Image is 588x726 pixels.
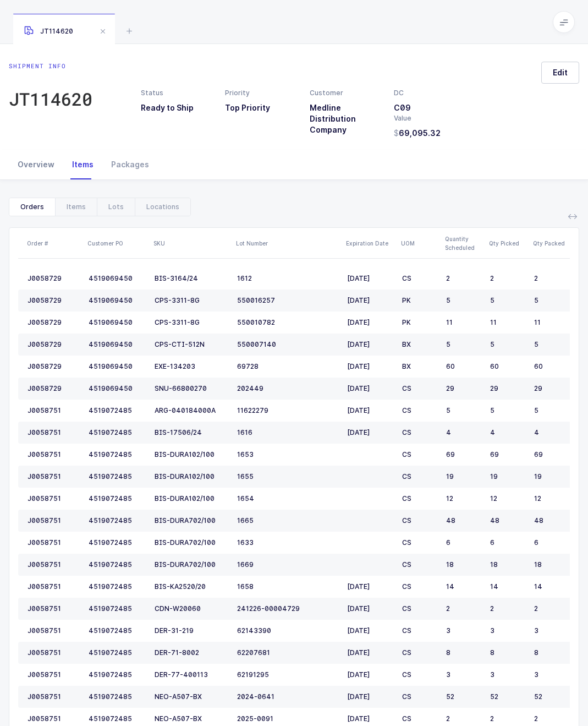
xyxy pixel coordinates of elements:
div: 29 [446,384,481,393]
div: Lot Number [236,239,339,248]
div: 241226-00004729 [237,604,338,613]
div: 2 [446,604,481,613]
div: 6 [446,538,481,547]
div: 4 [534,428,564,437]
div: Status [141,88,212,98]
div: 52 [490,692,525,701]
div: 4519072485 [89,560,146,569]
div: 1665 [237,516,338,525]
div: CS [402,714,437,723]
div: DER-77-400113 [155,670,228,679]
div: J0058751 [28,538,80,547]
div: EXE-134203 [155,362,228,371]
div: 4519069450 [89,362,146,371]
div: J0058751 [28,450,80,459]
div: BIS-DURA702/100 [155,516,228,525]
div: CS [402,560,437,569]
div: 550010782 [237,318,338,327]
div: [DATE] [347,428,393,437]
div: CS [402,604,437,613]
div: CPS-3311-8G [155,296,228,305]
div: 5 [490,296,525,305]
div: 550007140 [237,340,338,349]
div: 3 [446,670,481,679]
div: J0058751 [28,516,80,525]
div: CS [402,582,437,591]
div: 4 [490,428,525,437]
div: 6 [490,538,525,547]
div: J0058729 [28,296,80,305]
div: Order # [27,239,81,248]
div: [DATE] [347,340,393,349]
div: BIS-DURA702/100 [155,560,228,569]
div: DER-71-8002 [155,648,228,657]
div: 14 [534,582,564,591]
div: J0058751 [28,582,80,591]
div: J0058751 [28,714,80,723]
div: CPS-3311-8G [155,318,228,327]
div: 3 [446,626,481,635]
div: 48 [490,516,525,525]
div: BIS-DURA102/100 [155,472,228,481]
div: 48 [446,516,481,525]
div: J0058751 [28,428,80,437]
div: [DATE] [347,604,393,613]
h3: Top Priority [225,102,296,113]
div: 62207681 [237,648,338,657]
div: 5 [446,340,481,349]
div: Value [394,113,465,123]
div: 12 [490,494,525,503]
div: [DATE] [347,384,393,393]
div: J0058729 [28,362,80,371]
div: 4519072485 [89,450,146,459]
div: 2024-0641 [237,692,338,701]
div: CS [402,472,437,481]
div: 2 [446,274,481,283]
div: 4519069450 [89,340,146,349]
div: NEO-A507-BX [155,692,228,701]
div: 1658 [237,582,338,591]
div: [DATE] [347,626,393,635]
div: 4519069450 [89,384,146,393]
div: 202449 [237,384,338,393]
div: 1612 [237,274,338,283]
div: PK [402,318,437,327]
div: CS [402,538,437,547]
div: CS [402,274,437,283]
div: 3 [490,626,525,635]
span: Edit [553,67,568,78]
div: 3 [490,670,525,679]
div: 19 [446,472,481,481]
div: 11 [534,318,564,327]
div: 2 [490,604,525,613]
div: BX [402,362,437,371]
div: 11622279 [237,406,338,415]
div: 60 [446,362,481,371]
div: 550016257 [237,296,338,305]
div: J0058751 [28,494,80,503]
div: 1669 [237,560,338,569]
span: 69,095.32 [394,128,441,139]
div: 8 [534,648,564,657]
div: 5 [534,340,564,349]
div: 4519069450 [89,296,146,305]
div: 4519072485 [89,714,146,723]
div: CPS-CTI-512N [155,340,228,349]
div: BIS-KA2520/20 [155,582,228,591]
div: 52 [446,692,481,701]
div: 14 [490,582,525,591]
div: 69 [534,450,564,459]
div: 4519072485 [89,472,146,481]
h3: Ready to Ship [141,102,212,113]
div: J0058751 [28,692,80,701]
div: BIS-DURA102/100 [155,450,228,459]
div: 19 [490,472,525,481]
div: 14 [446,582,481,591]
div: BIS-DURA702/100 [155,538,228,547]
div: 2 [534,714,564,723]
div: 11 [446,318,481,327]
div: 5 [534,406,564,415]
div: 1616 [237,428,338,437]
div: 5 [534,296,564,305]
h3: Medline Distribution Company [310,102,381,135]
